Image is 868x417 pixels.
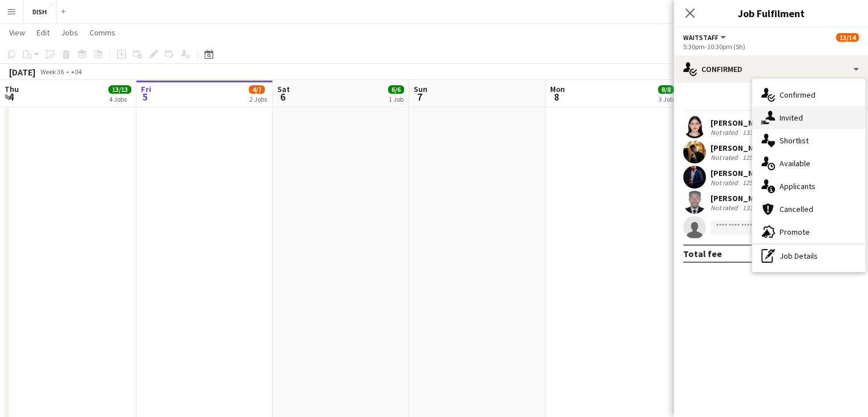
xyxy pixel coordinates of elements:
div: [PERSON_NAME] [710,168,771,178]
div: 1 Job [389,95,403,103]
span: Mon [550,84,565,94]
div: 133.2km [740,203,769,212]
div: 2 Jobs [249,95,267,103]
span: 13/14 [836,33,859,42]
span: 6 [276,90,290,103]
span: View [9,27,25,38]
span: Jobs [61,27,78,38]
div: +04 [71,67,82,76]
div: 133.3km [740,128,769,137]
a: View [5,25,30,40]
div: [DATE] [9,66,35,78]
span: Available [780,158,810,169]
button: Waitstaff [683,33,728,42]
div: 3 Jobs [659,95,676,103]
span: Waitstaff [683,33,718,42]
div: Not rated [710,153,740,162]
span: 13/13 [108,85,131,94]
span: 8/8 [658,85,674,94]
div: Not rated [710,203,740,212]
span: Promote [780,227,810,237]
div: Not rated [710,178,740,187]
span: Invited [780,113,803,123]
span: Sat [277,84,290,94]
span: Week 36 [38,67,66,76]
a: Comms [85,25,120,40]
div: Not rated [710,128,740,137]
div: [PERSON_NAME] [710,193,771,203]
button: DISH [23,1,56,23]
span: Cancelled [780,204,813,214]
a: Jobs [56,25,83,40]
span: Applicants [780,181,815,191]
div: [PERSON_NAME] [710,143,771,153]
div: Job Details [752,244,865,267]
div: 4 Jobs [109,95,131,103]
div: 125.4km [740,178,769,187]
div: [PERSON_NAME] [710,118,771,128]
span: Shortlist [780,135,809,146]
div: Confirmed [674,55,868,83]
div: 5:30pm-10:30pm (5h) [683,42,859,51]
span: Fri [141,84,151,94]
span: 4 [3,90,19,103]
div: 125.4km [740,153,769,162]
span: 5 [139,90,151,103]
span: 4/7 [249,85,265,94]
a: Edit [32,25,54,40]
span: Confirmed [780,90,815,100]
span: Edit [37,27,50,38]
span: Sun [414,84,427,94]
span: Comms [90,27,115,38]
span: 7 [412,90,427,103]
div: Total fee [683,248,722,259]
span: 8 [548,90,565,103]
span: 6/6 [388,85,404,94]
h3: Job Fulfilment [674,6,868,21]
span: Thu [5,84,19,94]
